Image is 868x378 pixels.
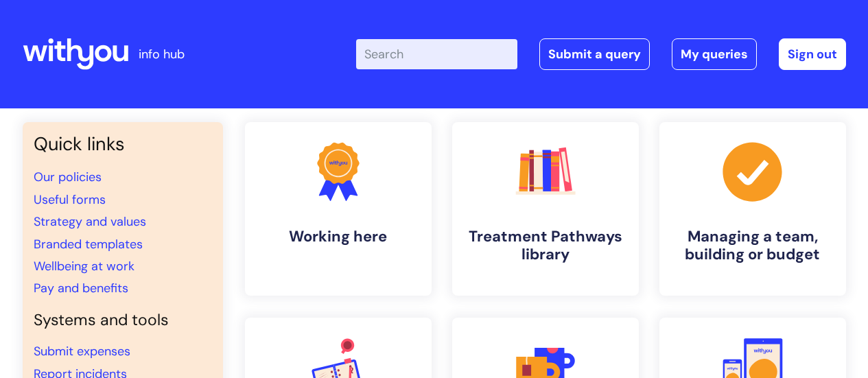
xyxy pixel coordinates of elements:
a: Sign out [779,38,846,70]
a: Wellbeing at work [34,258,134,274]
a: Submit a query [539,38,650,70]
a: Treatment Pathways library [452,122,639,296]
a: Pay and benefits [34,280,128,296]
a: My queries [672,38,757,70]
h4: Working here [256,228,421,246]
a: Working here [245,122,432,296]
a: Branded templates [34,236,143,252]
a: Our policies [34,169,102,185]
div: | - [356,38,846,70]
h4: Treatment Pathways library [463,228,628,264]
h3: Quick links [34,133,212,155]
a: Strategy and values [34,213,146,230]
h4: Managing a team, building or budget [670,228,835,264]
a: Managing a team, building or budget [659,122,846,296]
a: Useful forms [34,191,106,208]
a: Submit expenses [34,343,130,359]
h4: Systems and tools [34,311,212,330]
input: Search [356,39,517,69]
p: info hub [139,43,185,65]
